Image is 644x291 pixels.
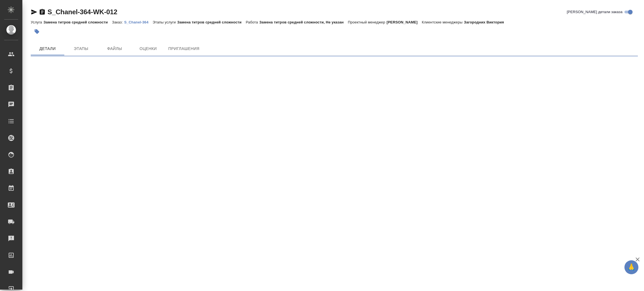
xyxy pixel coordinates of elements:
[627,261,636,273] span: 🙏
[68,45,94,52] span: Этапы
[387,20,422,24] p: [PERSON_NAME]
[259,20,348,24] p: Замена титров средней сложности, Не указан
[48,8,117,16] a: S_Chanel-364-WK-012
[124,20,153,24] a: S_Chanel-364
[112,20,124,24] p: Заказ:
[177,20,246,24] p: Замена титров средней сложности
[31,25,43,38] button: Добавить тэг
[168,45,200,52] span: Приглашения
[246,20,259,24] p: Работа
[34,45,61,52] span: Детали
[135,45,162,52] span: Оценки
[31,20,43,24] p: Услуга
[39,9,46,15] button: Скопировать ссылку
[101,45,128,52] span: Файлы
[464,20,508,24] p: Загородних Виктория
[624,260,638,274] button: 🙏
[43,20,112,24] p: Замена титров средней сложности
[124,20,153,24] p: S_Chanel-364
[348,20,387,24] p: Проектный менеджер
[422,20,464,24] p: Клиентские менеджеры
[567,9,622,15] span: [PERSON_NAME] детали заказа
[153,20,177,24] p: Этапы услуги
[31,9,37,15] button: Скопировать ссылку для ЯМессенджера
